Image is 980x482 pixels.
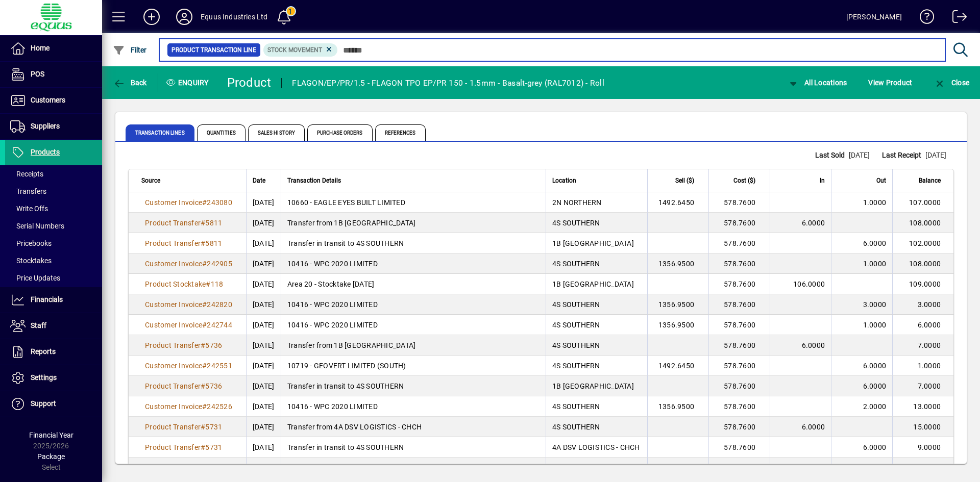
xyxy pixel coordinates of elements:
td: 10416 - WPC 2020 LIMITED [281,396,546,417]
span: Product Transfer [145,341,201,349]
td: 9.0000 [892,437,953,458]
span: Cost ($) [733,175,755,186]
a: Customer Invoice#242551 [141,360,236,371]
td: 578.7600 [708,437,770,458]
span: Customer Invoice [145,321,202,329]
button: Profile [168,8,201,26]
span: 1B [GEOGRAPHIC_DATA] [552,239,634,247]
span: Out [876,175,886,186]
span: # [201,443,205,451]
button: Back [110,73,150,92]
td: [DATE] [246,417,281,437]
td: 1356.9500 [647,396,708,417]
span: 106.0000 [793,280,825,288]
td: 578.7600 [708,458,770,478]
span: Source [141,175,160,186]
td: 1356.9500 [647,253,708,274]
a: Suppliers [5,114,102,139]
span: 242744 [207,321,232,329]
span: Customer Invoice [145,260,202,268]
span: Customer Invoice [145,362,202,370]
a: Transfers [5,183,102,200]
td: 578.7600 [708,274,770,294]
span: Package [37,452,65,461]
span: 4S SOUTHERN [552,423,600,431]
span: 6.0000 [802,341,825,349]
span: 6.0000 [863,382,887,390]
span: Product Transfer [145,382,201,390]
td: 108.0000 [892,253,953,274]
span: 4S SOUTHERN [552,260,600,268]
td: 578.7600 [708,335,770,356]
span: [DATE] [849,151,870,159]
a: Financials [5,287,102,313]
td: [DATE] [246,396,281,417]
span: Serial Numbers [10,222,64,230]
a: POS [5,62,102,87]
span: Write Offs [10,205,48,213]
span: Sales History [248,124,305,141]
td: 578.7600 [708,376,770,396]
span: Purchase Orders [307,124,373,141]
span: Stock movement [267,46,322,54]
td: [DATE] [246,233,281,253]
a: Product Transfer#5811 [141,217,226,229]
span: # [202,464,207,472]
span: # [201,382,205,390]
div: Location [552,175,641,186]
span: Transaction Lines [126,124,194,141]
span: # [202,402,207,411]
span: Receipts [10,170,43,178]
span: 5811 [205,239,222,247]
td: 578.7600 [708,253,770,274]
a: Product Transfer#5731 [141,442,226,453]
span: In [820,175,825,186]
span: References [375,124,426,141]
td: [DATE] [246,315,281,335]
a: Receipts [5,165,102,183]
span: 4S SOUTHERN [552,402,600,411]
span: 5731 [205,423,222,431]
span: Transaction Details [287,175,341,186]
span: 5736 [205,341,222,349]
span: Customer Invoice [145,198,202,207]
a: Price Updates [5,269,102,287]
span: # [202,260,207,268]
td: Transfer from 4A DSV LOGISTICS - CHCH [281,417,546,437]
a: Customers [5,88,102,113]
mat-chip: Product Transaction Type: Stock movement [263,43,338,57]
span: 242820 [207,300,232,309]
span: 6.0000 [802,219,825,227]
a: Product Transfer#5731 [141,421,226,433]
span: Reports [31,347,56,356]
td: 1356.9500 [647,458,708,478]
td: 1356.9500 [647,294,708,315]
td: 10719 - GEOVERT LIMITED (SOUTH) [281,356,546,376]
span: # [202,300,207,309]
app-page-header-button: Close enquiry [923,73,980,92]
td: Area 20 - Stocktake [DATE] [281,274,546,294]
a: Product Transfer#5736 [141,340,226,351]
a: Customer Invoice#242489 [141,462,236,473]
a: Logout [945,2,967,35]
span: Home [31,44,50,52]
td: 10416 - WPC 2020 LIMITED [281,458,546,478]
span: # [201,219,205,227]
span: 1.0000 [863,321,887,329]
span: Balance [919,175,941,186]
span: View Product [868,74,912,91]
td: 578.7600 [708,356,770,376]
span: Close [934,79,969,87]
td: 109.0000 [892,274,953,294]
td: 578.7600 [708,315,770,335]
button: Filter [110,41,150,59]
a: Product Transfer#5811 [141,238,226,249]
span: 242526 [207,402,232,411]
span: 6.0000 [802,423,825,431]
a: Stocktakes [5,252,102,269]
td: 1356.9500 [647,315,708,335]
span: 1.0000 [863,260,887,268]
span: 242551 [207,362,232,370]
span: 1B [GEOGRAPHIC_DATA] [552,382,634,390]
span: Financials [31,295,63,303]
